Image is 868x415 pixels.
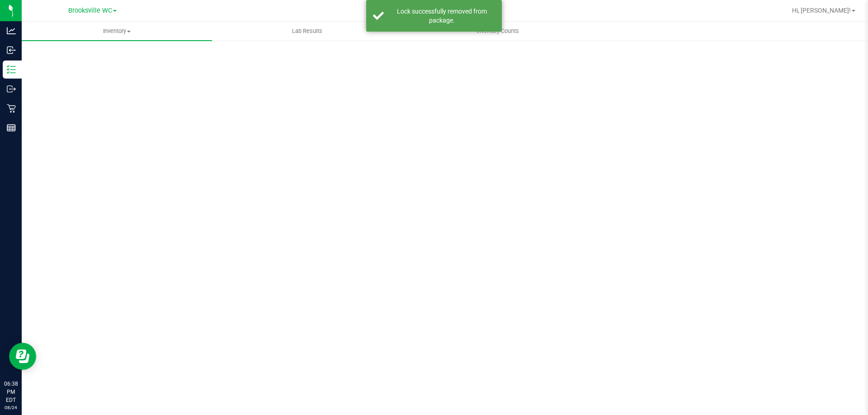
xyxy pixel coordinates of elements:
[212,22,402,41] a: Lab Results
[389,7,495,25] div: Lock successfully removed from package.
[7,104,16,113] inline-svg: Retail
[280,27,335,35] span: Lab Results
[7,65,16,74] inline-svg: Inventory
[7,26,16,35] inline-svg: Analytics
[7,84,16,93] inline-svg: Outbound
[4,404,18,411] p: 08/24
[68,7,112,14] span: Brooksville WC
[7,46,16,55] inline-svg: Inbound
[9,343,36,370] iframe: Resource center
[22,27,212,35] span: Inventory
[792,7,851,14] span: Hi, [PERSON_NAME]!
[4,380,18,404] p: 06:38 PM EDT
[7,123,16,132] inline-svg: Reports
[22,22,212,41] a: Inventory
